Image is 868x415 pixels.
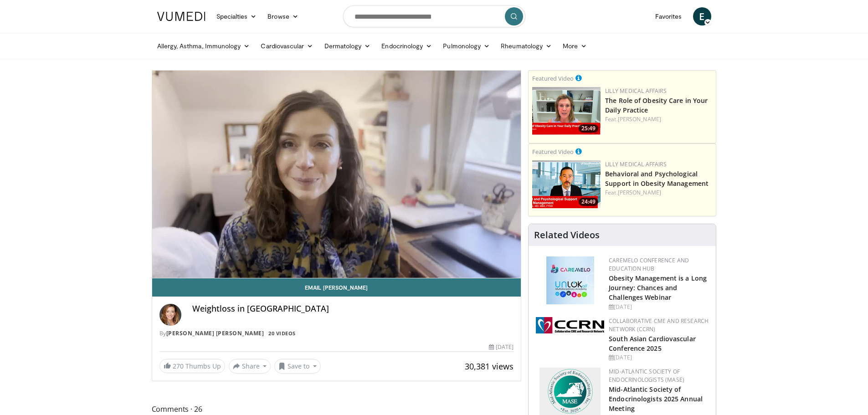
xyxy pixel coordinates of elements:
a: Browse [262,7,304,26]
a: CaReMeLO Conference and Education Hub [609,256,689,272]
a: The Role of Obesity Care in Your Daily Practice [605,96,708,114]
a: Mid-Atlantic Society of Endocrinologists 2025 Annual Meeting [609,385,703,413]
a: [PERSON_NAME] [618,115,661,123]
div: By [159,329,514,338]
a: South Asian Cardiovascular Conference 2025 [609,334,696,353]
div: [DATE] [489,343,514,351]
a: Dermatology [319,37,376,55]
span: 24:49 [579,198,598,206]
img: ba3304f6-7838-4e41-9c0f-2e31ebde6754.png.150x105_q85_crop-smart_upscale.png [532,160,601,208]
a: Email [PERSON_NAME] [152,278,521,297]
small: Featured Video [532,74,574,82]
img: a04ee3ba-8487-4636-b0fb-5e8d268f3737.png.150x105_q85_autocrop_double_scale_upscale_version-0.2.png [536,317,604,333]
small: Featured Video [532,148,574,156]
h4: Weightloss in [GEOGRAPHIC_DATA] [192,304,514,314]
img: e1208b6b-349f-4914-9dd7-f97803bdbf1d.png.150x105_q85_crop-smart_upscale.png [532,87,601,135]
span: Comments 26 [152,403,522,415]
a: Allergy, Asthma, Immunology [152,37,256,55]
h4: Related Videos [534,230,600,241]
div: [DATE] [609,354,709,362]
span: 30,381 views [465,361,514,372]
a: Lilly Medical Affairs [605,87,667,95]
a: Obesity Management is a Long Journey: Chances and Challenges Webinar [609,274,707,302]
span: 25:49 [579,124,598,133]
a: Pulmonology [437,37,495,55]
a: Rheumatology [495,37,557,55]
video-js: Video Player [152,71,521,278]
input: Search topics, interventions [343,5,525,27]
a: 24:49 [532,160,601,208]
a: Specialties [211,7,262,26]
button: Save to [274,359,321,374]
img: VuMedi Logo [157,12,205,21]
a: 20 Videos [266,329,299,337]
span: 270 [173,362,184,370]
a: 270 Thumbs Up [159,359,225,373]
a: [PERSON_NAME] [PERSON_NAME] [166,329,264,337]
a: Mid-Atlantic Society of Endocrinologists (MASE) [609,368,684,384]
a: Behavioral and Psychological Support in Obesity Management [605,169,709,188]
img: Avatar [159,304,181,326]
a: More [557,37,592,55]
img: 45df64a9-a6de-482c-8a90-ada250f7980c.png.150x105_q85_autocrop_double_scale_upscale_version-0.2.jpg [546,256,594,304]
a: Collaborative CME and Research Network (CCRN) [609,317,709,333]
a: Cardiovascular [255,37,318,55]
a: Favorites [650,7,688,26]
button: Share [229,359,271,374]
div: [DATE] [609,303,709,311]
a: Lilly Medical Affairs [605,160,667,168]
div: Feat. [605,115,712,123]
a: Endocrinology [376,37,437,55]
a: 25:49 [532,87,601,135]
a: E [693,7,711,26]
a: [PERSON_NAME] [618,189,661,196]
div: Feat. [605,189,712,197]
